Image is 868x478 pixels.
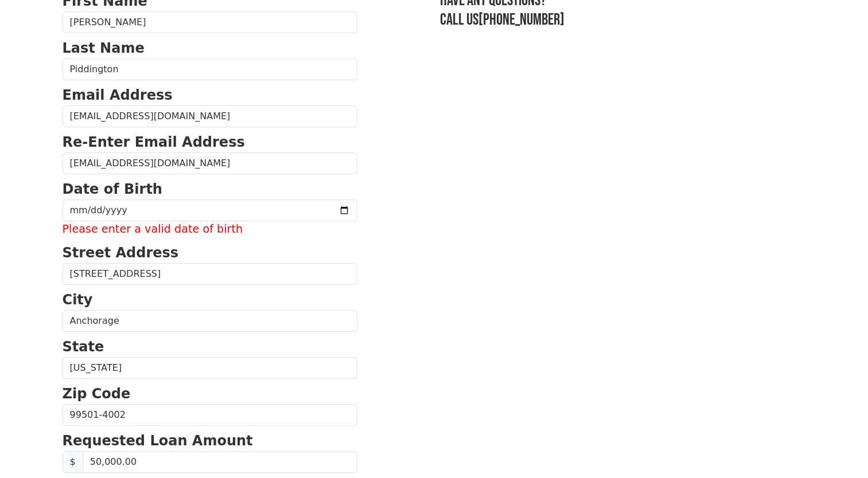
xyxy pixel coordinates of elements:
[63,134,245,150] strong: Re-Enter Email Address
[83,451,357,473] input: Requested Loan Amount
[63,339,104,355] strong: State
[63,433,253,449] strong: Requested Loan Amount
[478,10,565,29] a: [PHONE_NUMBER]
[63,58,357,80] input: Last Name
[63,404,357,426] input: Zip Code
[63,221,357,238] label: Please enter a valid date of birth
[63,245,179,261] strong: Street Address
[63,451,83,473] span: $
[63,87,173,103] strong: Email Address
[63,152,357,174] input: Re-Enter Email Address
[63,11,357,33] input: First Name
[63,292,93,308] strong: City
[63,310,357,332] input: City
[63,263,357,285] input: Street Address
[63,181,162,197] strong: Date of Birth
[63,105,357,127] input: Email Address
[63,40,145,56] strong: Last Name
[63,386,131,402] strong: Zip Code
[440,10,806,30] h3: Call us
